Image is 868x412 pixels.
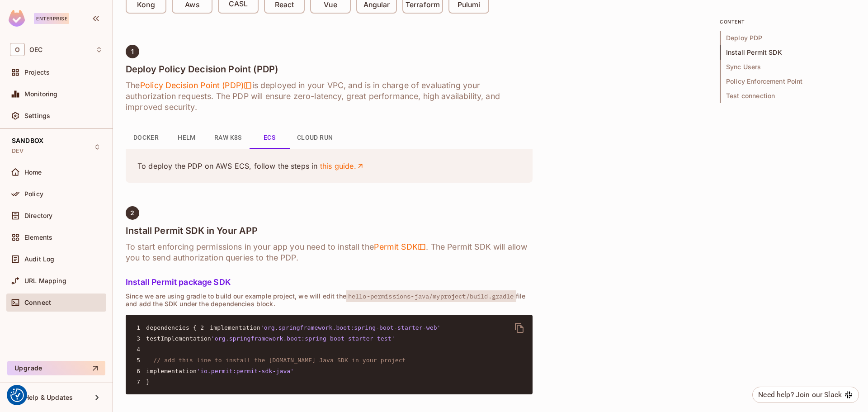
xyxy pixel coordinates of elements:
[7,361,105,375] button: Upgrade
[10,43,25,56] span: O
[24,112,50,119] span: Settings
[185,0,199,9] p: Aws
[249,127,290,149] button: ECS
[758,389,842,400] div: Need help? Join our Slack
[24,212,52,219] span: Directory
[720,31,855,45] span: Deploy PDP
[133,367,146,376] span: 6
[320,161,365,171] a: this guide.
[12,147,24,155] span: DEV
[720,18,855,25] p: content
[10,388,24,402] img: Revisit consent button
[153,357,406,364] span: // add this line to install the [DOMAIN_NAME] Java SDK in your project
[126,64,533,75] h4: Deploy Policy Decision Point (PDP)
[509,317,530,339] button: delete
[24,256,54,263] span: Audit Log
[133,323,146,332] span: 1
[24,190,43,198] span: Policy
[133,356,146,365] span: 5
[140,80,252,91] span: Policy Decision Point (PDP)
[24,69,50,76] span: Projects
[363,0,390,9] p: Angular
[34,13,69,24] div: Enterprise
[210,324,260,331] span: implementation
[12,137,43,144] span: SANDBOX
[126,127,166,149] button: Docker
[10,388,24,402] button: Consent Preferences
[24,90,58,98] span: Monitoring
[146,368,197,374] span: implementation
[29,46,42,53] span: Workspace: OEC
[197,323,210,332] span: 2
[374,242,426,252] span: Permit SDK
[126,278,533,287] h5: Install Permit package SDK
[197,368,294,374] span: 'io.permit:permit-sdk-java'
[166,127,207,149] button: Helm
[260,324,441,331] span: 'org.springframework.boot:spring-boot-starter-web'
[130,209,134,217] span: 2
[458,0,480,9] p: Pulumi
[24,394,73,401] span: Help & Updates
[131,48,134,55] span: 1
[126,225,533,236] h4: Install Permit SDK in Your APP
[133,378,146,387] span: 7
[24,234,52,241] span: Elements
[137,0,155,9] p: Kong
[126,242,533,263] h6: To start enforcing permissions in your app you need to install the . The Permit SDK will allow yo...
[290,127,340,149] button: Cloud Run
[24,169,42,176] span: Home
[9,10,25,27] img: SReyMgAAAABJRU5ErkJggg==
[346,290,516,302] span: hello-permissions-java/myproject/build.gradle
[720,45,855,60] span: Install Permit SDK
[720,89,855,103] span: Test connection
[133,324,441,385] code: }
[406,0,440,9] p: Terraform
[126,80,533,113] h6: The is deployed in your VPC, and is in charge of evaluating your authorization requests. The PDP ...
[126,292,533,308] p: Since we are using gradle to build our example project, we will edit the file and add the SDK und...
[24,299,51,306] span: Connect
[133,334,146,343] span: 3
[146,324,197,331] span: dependencies {
[720,60,855,74] span: Sync Users
[137,161,521,171] p: To deploy the PDP on AWS ECS, follow the steps in
[133,345,146,354] span: 4
[211,335,395,342] span: 'org.springframework.boot:spring-boot-starter-test'
[720,74,855,89] span: Policy Enforcement Point
[207,127,249,149] button: Raw K8s
[24,277,66,284] span: URL Mapping
[146,335,211,342] span: testImplementation
[324,0,337,9] p: Vue
[275,0,294,9] p: React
